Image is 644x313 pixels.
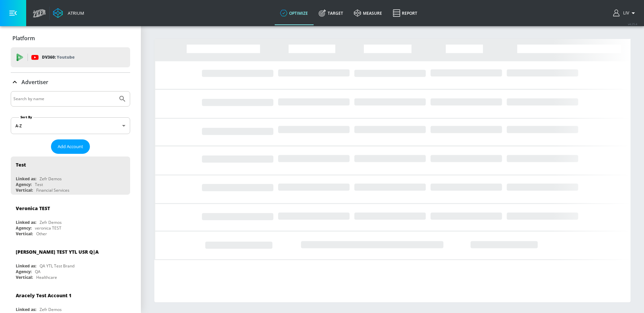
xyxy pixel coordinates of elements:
[36,187,69,193] div: Financial Services
[16,220,36,225] div: Linked as:
[11,117,130,134] div: A-Z
[40,220,62,225] div: Zefr Demos
[16,269,32,274] div: Agency:
[16,274,33,280] div: Vertical:
[11,47,130,67] div: DV360: Youtube
[58,143,83,150] span: Add Account
[35,182,43,187] div: Test
[40,176,62,182] div: Zefr Demos
[36,274,57,280] div: Healthcare
[11,244,130,282] div: [PERSON_NAME] TEST YTL USR Q|ALinked as:QA YTL Test BrandAgency:QAVertical:Healthcare
[21,78,48,86] p: Advertiser
[40,263,74,269] div: QA YTL Test Brand
[13,95,115,103] input: Search by name
[40,307,62,312] div: Zefr Demos
[348,1,387,25] a: measure
[11,200,130,238] div: Veronica TESTLinked as:Zefr DemosAgency:veronica TESTVertical:Other
[16,187,33,193] div: Vertical:
[313,1,348,25] a: Target
[16,249,99,255] div: [PERSON_NAME] TEST YTL USR Q|A
[16,292,71,299] div: Aracely Test Account 1
[19,115,34,119] label: Sort By
[11,29,130,48] div: Platform
[16,225,32,231] div: Agency:
[42,54,74,61] p: DV360:
[11,156,130,195] div: TestLinked as:Zefr DemosAgency:TestVertical:Financial Services
[275,1,313,25] a: optimize
[35,225,61,231] div: veronica TEST
[12,35,35,42] p: Platform
[613,9,637,17] button: Liv
[628,22,637,26] span: v 4.25.4
[621,11,629,15] span: login as: liv.ho@zefr.com
[16,176,36,182] div: Linked as:
[16,162,26,168] div: Test
[53,8,84,18] a: Atrium
[36,231,47,237] div: Other
[57,54,74,61] p: Youtube
[16,263,36,269] div: Linked as:
[16,307,36,312] div: Linked as:
[16,205,50,211] div: Veronica TEST
[11,73,130,91] div: Advertiser
[16,182,32,187] div: Agency:
[387,1,423,25] a: Report
[65,10,84,16] div: Atrium
[35,269,41,274] div: QA
[16,231,33,237] div: Vertical:
[51,139,90,154] button: Add Account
